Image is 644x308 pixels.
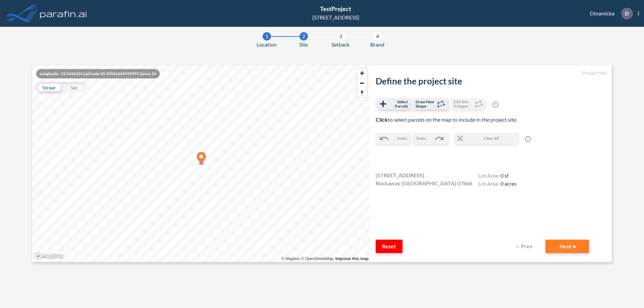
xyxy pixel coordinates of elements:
span: ? [492,102,498,108]
button: Redo [413,133,448,144]
button: Undo [376,133,410,144]
span: Rockaway [GEOGRAPHIC_DATA] 07866 [376,179,472,187]
button: Next [545,240,589,253]
span: Location [257,41,277,49]
button: Reset bearing to north [357,88,367,98]
span: Brand [370,41,384,49]
span: Edit Site Polygon [453,100,473,108]
h2: Define the project site [376,76,606,86]
a: Improve this map [335,256,369,261]
div: Street [36,82,61,93]
div: Longitude: -74.5496101 Latitude: 40.90962469999999 Zoom: 16 [36,69,160,78]
span: Redo [417,135,426,141]
div: 4 [373,32,382,41]
div: Sat [61,82,87,93]
div: Dinamicka [580,8,639,19]
b: Click [376,116,388,123]
span: Setback [331,41,350,49]
h4: Lot Area: [478,180,517,188]
button: Zoom in [357,68,367,78]
a: OpenStreetMap [301,256,333,261]
div: 2 [300,32,308,41]
img: logo [39,7,88,20]
span: [STREET_ADDRESS] [376,171,424,179]
span: Undo [397,135,407,141]
button: Clear All [454,133,518,144]
span: Select Parcels [388,100,408,108]
h4: Lot Area: [478,172,517,180]
a: Mapbox homepage [34,252,64,260]
div: 1 [263,32,271,41]
span: to select parcels on the map to include in the project site. [376,116,517,123]
div: [STREET_ADDRESS] [312,13,359,21]
button: Zoom out [357,78,367,88]
h5: Project Site [376,70,606,76]
span: Draw New Shape [416,100,435,108]
span: 0 acres [500,180,517,187]
span: ? [525,136,531,142]
span: TestProject [320,5,351,12]
button: Reset [376,240,402,253]
canvas: Map [32,65,370,262]
p: D [625,10,629,16]
span: Site [299,41,308,49]
div: Map marker [197,152,206,166]
span: Clear All [465,135,518,141]
span: Reset bearing to north [357,88,367,98]
button: Prev [512,240,539,253]
div: 3 [336,32,345,41]
span: 0 sf [500,172,508,179]
a: Mapbox [281,256,300,261]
